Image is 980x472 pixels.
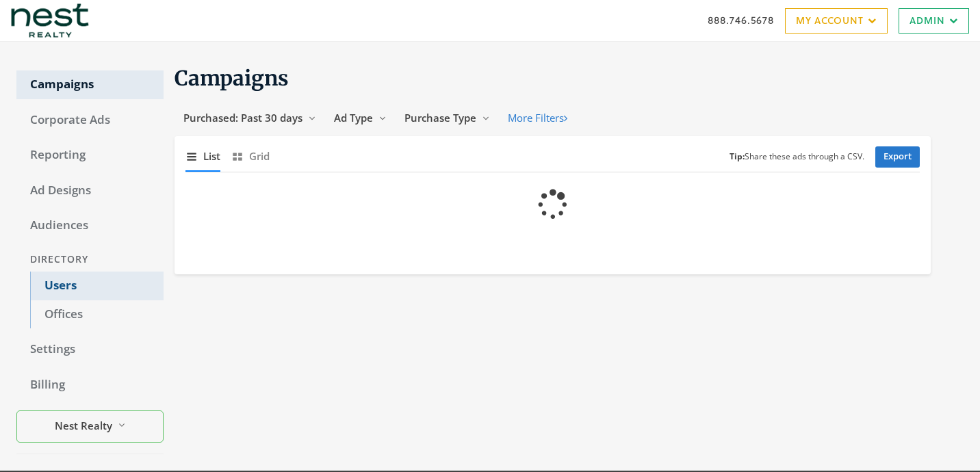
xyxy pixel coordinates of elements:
button: List [185,142,220,171]
a: Admin [899,8,969,34]
img: Adwerx [11,3,89,38]
button: Purchased: Past 30 days [175,105,325,131]
a: Users [30,272,164,300]
span: Grid [249,148,270,164]
a: My Account [785,8,888,34]
a: Settings [16,335,164,364]
small: Share these ads through a CSV. [730,150,864,163]
span: Nest Realty [55,418,112,434]
button: Nest Realty [16,410,164,443]
a: Audiences [16,211,164,240]
a: Offices [30,300,164,329]
div: Directory [16,247,164,272]
a: 888.746.5678 [708,13,774,27]
a: Corporate Ads [16,106,164,135]
a: Ad Designs [16,176,164,205]
a: Reporting [16,141,164,170]
span: Ad Type [334,111,373,124]
button: Ad Type [325,105,396,131]
span: Purchased: Past 30 days [183,111,302,124]
span: Purchase Type [404,111,476,124]
a: Billing [16,371,164,399]
button: Grid [231,142,270,171]
a: Export [875,146,920,168]
a: Campaigns [16,70,164,99]
button: More Filters [499,105,576,131]
b: Tip: [730,150,745,162]
span: List [203,148,220,164]
button: Purchase Type [396,105,499,131]
span: Campaigns [175,65,289,91]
